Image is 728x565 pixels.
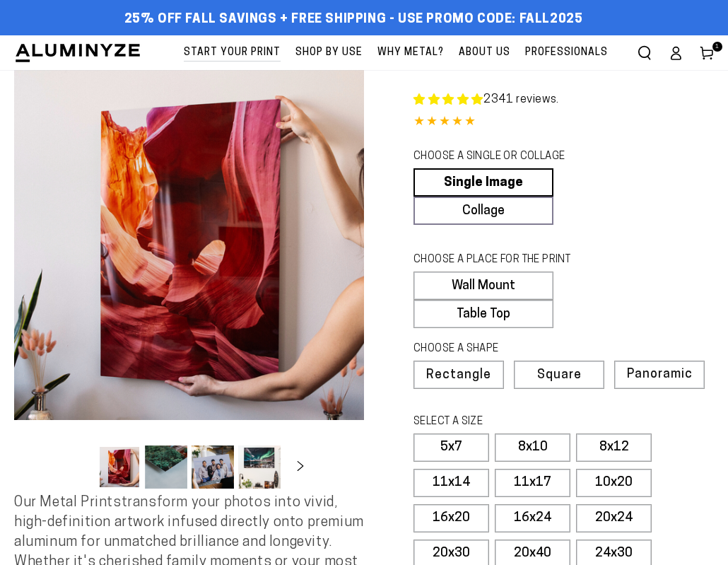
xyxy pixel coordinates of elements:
span: Professionals [525,44,608,62]
span: About Us [459,44,510,62]
span: Start Your Print [184,44,281,62]
div: 4.84 out of 5.0 stars [413,112,714,133]
span: Rectangle [426,369,491,382]
span: Panoramic [627,368,693,381]
button: Slide right [285,452,316,483]
label: 10x20 [576,469,652,497]
label: 5x7 [413,433,489,462]
media-gallery: Gallery Viewer [14,70,364,493]
label: 16x24 [495,504,570,532]
label: Table Top [413,300,553,328]
label: 20x24 [576,504,652,532]
a: Collage [413,197,553,225]
span: Square [537,369,582,382]
button: Slide left [63,452,94,483]
a: About Us [452,35,517,70]
span: 1 [715,42,720,52]
a: Why Metal? [370,35,451,70]
label: 11x17 [495,469,570,497]
legend: CHOOSE A SHAPE [413,342,588,357]
a: Start Your Print [177,35,288,70]
summary: Search our site [629,37,660,69]
span: 25% off FALL Savings + Free Shipping - Use Promo Code: FALL2025 [124,12,583,28]
label: 11x14 [413,469,489,497]
a: Professionals [518,35,615,70]
img: Aluminyze [14,42,141,64]
a: Shop By Use [288,35,370,70]
label: 8x12 [576,433,652,462]
span: Why Metal? [377,44,444,62]
legend: CHOOSE A SINGLE OR COLLAGE [413,149,588,165]
label: 8x10 [495,433,570,462]
label: 16x20 [413,504,489,532]
button: Load image 3 in gallery view [192,445,234,489]
label: Wall Mount [413,272,553,300]
a: Single Image [413,168,553,197]
span: Shop By Use [295,44,363,62]
button: Load image 4 in gallery view [238,445,281,489]
legend: CHOOSE A PLACE FOR THE PRINT [413,252,588,268]
legend: SELECT A SIZE [413,414,588,430]
button: Load image 1 in gallery view [98,445,141,489]
button: Load image 2 in gallery view [145,445,187,489]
